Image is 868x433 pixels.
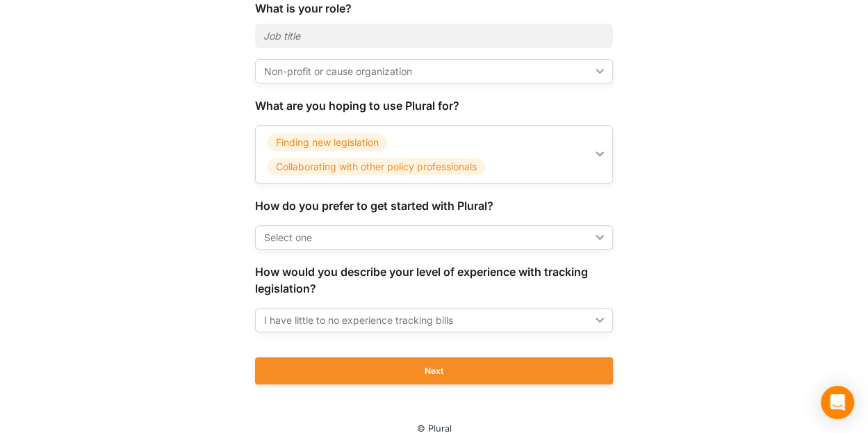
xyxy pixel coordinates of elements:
div: Non-profit or cause organization [264,64,590,79]
span: Collaborating with other policy professionals [268,158,485,175]
div: How would you describe your level of experience with tracking legislation? [255,263,613,297]
div: Select one [264,230,590,245]
div: What are you hoping to use Plural for? [255,97,613,114]
div: I have little to no experience tracking bills [264,313,590,327]
div: Open Intercom Messenger [821,386,854,419]
div: How do you prefer to get started with Plural? [255,197,613,214]
button: Next [255,357,613,384]
span: Finding new legislation [268,133,387,151]
input: Job title [255,24,613,48]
